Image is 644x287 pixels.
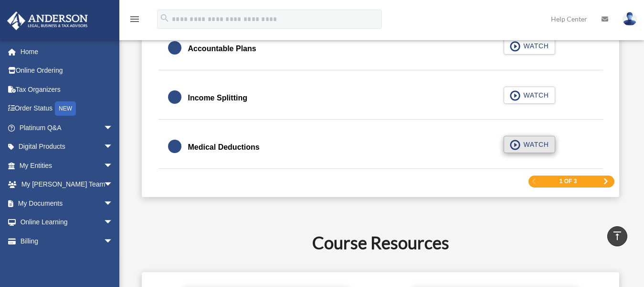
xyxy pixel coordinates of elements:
a: My [PERSON_NAME] Teamarrow_drop_down [7,175,127,194]
span: arrow_drop_down [104,137,123,157]
span: arrow_drop_down [104,194,123,213]
span: WATCH [520,41,549,51]
a: Accountable Plans WATCH [168,37,593,60]
span: arrow_drop_down [104,213,123,232]
span: WATCH [520,140,549,149]
a: menu [129,17,140,25]
button: WATCH [504,136,555,153]
div: Income Splitting [188,91,247,105]
button: WATCH [504,37,555,55]
a: Billingarrow_drop_down [7,232,127,251]
i: search [159,13,170,23]
a: Order StatusNEW [7,99,127,119]
span: 1 of 3 [560,178,577,184]
span: arrow_drop_down [104,156,123,176]
a: Events Calendar [7,251,127,270]
a: Next Page [603,178,609,185]
div: NEW [55,101,76,116]
a: Medical Deductions WATCH [168,136,593,159]
span: WATCH [520,90,549,100]
a: vertical_align_top [607,226,627,246]
span: arrow_drop_down [104,118,123,138]
a: Tax Organizers [7,80,127,99]
a: Online Learningarrow_drop_down [7,213,127,232]
div: Medical Deductions [188,141,260,154]
a: Income Splitting WATCH [168,87,593,110]
a: Online Ordering [7,61,127,80]
div: Accountable Plans [188,42,256,55]
a: My Documentsarrow_drop_down [7,194,127,213]
span: arrow_drop_down [104,232,123,251]
i: menu [129,13,140,25]
a: Digital Productsarrow_drop_down [7,137,127,156]
img: Anderson Advisors Platinum Portal [4,11,91,30]
a: Home [7,42,127,61]
span: arrow_drop_down [104,175,123,195]
i: vertical_align_top [612,230,623,242]
a: My Entitiesarrow_drop_down [7,156,127,175]
h2: Course Resources [135,231,626,254]
img: User Pic [623,12,637,26]
button: WATCH [504,87,555,104]
a: Platinum Q&Aarrow_drop_down [7,118,127,137]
